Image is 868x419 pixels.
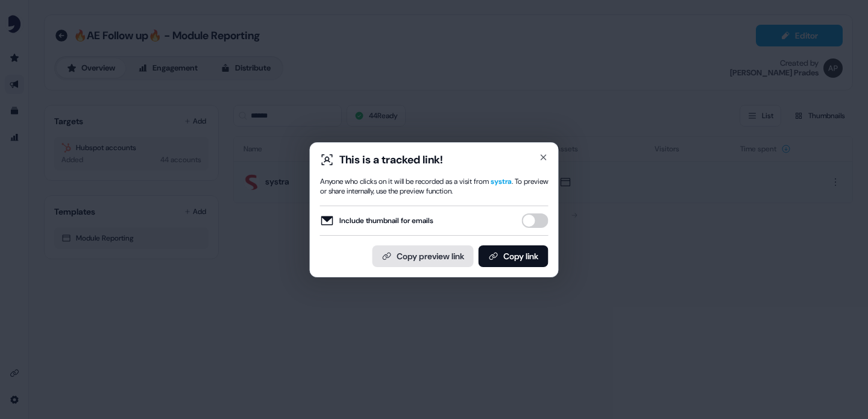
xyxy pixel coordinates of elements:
div: Anyone who clicks on it will be recorded as a visit from . To preview or share internally, use th... [320,177,549,196]
span: systra [491,177,512,186]
button: Copy preview link [373,245,474,267]
div: This is a tracked link! [339,153,443,167]
label: Include thumbnail for emails [320,213,433,228]
button: Copy link [479,245,549,267]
